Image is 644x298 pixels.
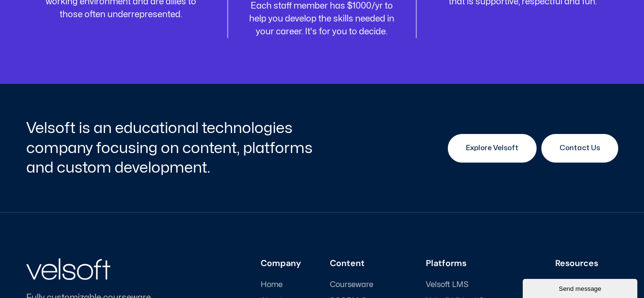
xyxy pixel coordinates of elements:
[541,134,618,163] a: Contact Us
[555,258,618,269] h3: Resources
[426,280,527,289] a: Velsoft LMS
[560,143,600,154] span: Contact Us
[523,277,639,298] iframe: chat widget
[466,143,518,154] span: Explore Velsoft
[26,118,320,178] h2: Velsoft is an educational technologies company focusing on content, platforms and custom developm...
[426,280,468,289] span: Velsoft LMS
[330,280,397,289] a: Courseware
[261,258,301,269] h3: Company
[261,280,301,289] a: Home
[330,280,373,289] span: Courseware
[261,280,283,289] span: Home
[426,258,527,269] h3: Platforms
[448,134,537,163] a: Explore Velsoft
[330,258,397,269] h3: Content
